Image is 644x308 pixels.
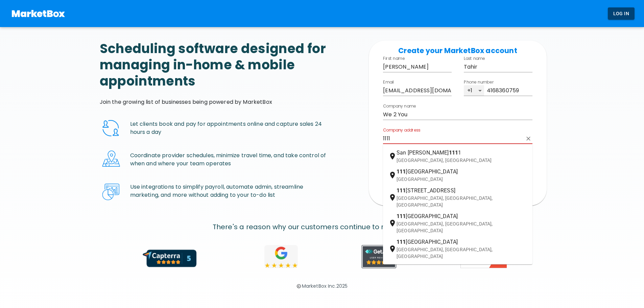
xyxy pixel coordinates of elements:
[100,115,130,141] img: MarketBox Onboarding
[100,98,272,106] p: Join the growing list of businesses being powered by MarketBox
[100,146,130,172] img: MarketBox Onboarding
[264,245,298,268] img: Google Rating
[397,213,406,219] span: 111
[464,55,485,61] label: Last name
[213,222,432,232] p: There's a reason why our customers continue to rate us 5 stars
[397,246,527,260] p: [GEOGRAPHIC_DATA], [GEOGRAPHIC_DATA], [GEOGRAPHIC_DATA]
[137,241,202,272] img: Capterra Rating
[406,187,455,194] span: [STREET_ADDRESS]
[397,149,449,156] span: San [PERSON_NAME]
[383,133,522,144] input: Company addressClear​
[449,149,458,156] span: 111
[100,41,335,89] p: Scheduling software designed for managing in-home & mobile appointments
[464,79,494,85] label: Phone number
[130,120,335,136] p: Let clients book and pay for appointments online and capture sales 24 hours a day
[398,45,517,56] p: Create your MarketBox account
[360,243,398,270] img: Get App Rating
[397,220,527,234] p: [GEOGRAPHIC_DATA], [GEOGRAPHIC_DATA], [GEOGRAPHIC_DATA]
[406,168,458,175] span: [GEOGRAPHIC_DATA]
[100,178,130,204] img: MarketBox Onboarding
[383,127,420,133] label: Company address
[383,55,405,61] label: First name
[406,213,458,219] span: [GEOGRAPHIC_DATA]
[397,157,527,164] p: [GEOGRAPHIC_DATA], [GEOGRAPHIC_DATA]
[458,149,461,156] span: 1
[406,239,458,245] span: [GEOGRAPHIC_DATA]
[397,176,527,183] p: [GEOGRAPHIC_DATA]
[383,103,416,109] label: Company name
[524,134,533,143] button: Clear
[397,195,527,208] p: [GEOGRAPHIC_DATA], [GEOGRAPHIC_DATA], [GEOGRAPHIC_DATA]
[397,168,406,175] span: 111
[397,239,406,245] span: 111
[383,79,394,85] label: Email
[608,7,635,20] button: Log In
[302,283,348,290] p: MarketBox Inc. 2025
[130,183,335,199] p: Use integrations to simplify payroll, automate admin, streamline marketing, and more without addi...
[397,187,406,194] span: 111
[130,151,335,168] p: Coordinate provider schedules, minimize travel time, and take control of when and where your team...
